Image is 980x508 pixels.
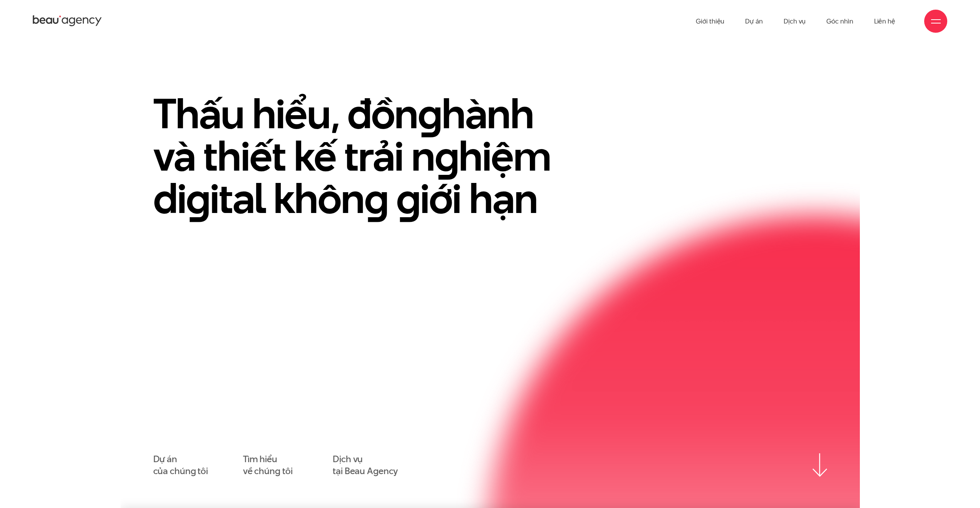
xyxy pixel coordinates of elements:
a: Tìm hiểuvề chúng tôi [243,453,293,477]
en: g [396,169,420,227]
en: g [186,169,210,227]
a: Dự áncủa chúng tôi [153,453,208,477]
a: Dịch vụtại Beau Agency [333,453,398,477]
en: g [364,169,388,227]
h1: Thấu hiểu, đồn hành và thiết kế trải n hiệm di ital khôn iới hạn [153,92,577,220]
en: g [418,85,442,143]
en: g [435,127,459,185]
